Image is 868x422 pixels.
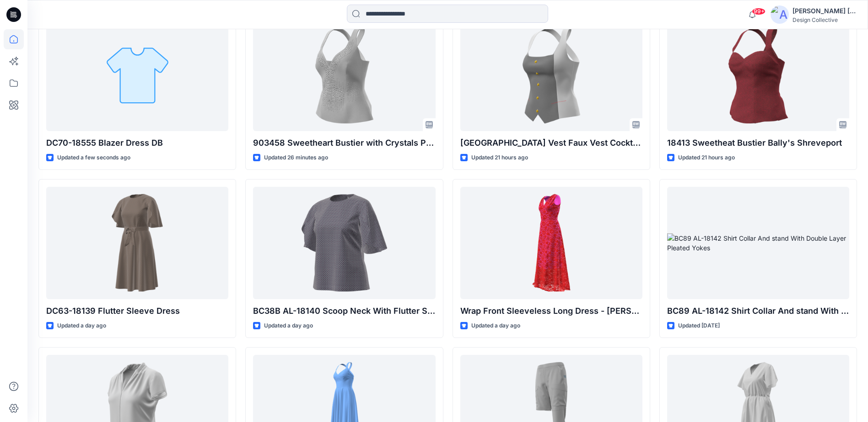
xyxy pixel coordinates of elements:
[460,305,642,317] p: Wrap Front Sleeveless Long Dress - [PERSON_NAME]
[264,153,328,163] p: Updated 26 minutes ago
[264,321,313,331] p: Updated a day ago
[667,137,849,149] p: 18413 Sweetheat Bustier Bally's Shreveport
[793,5,857,16] div: [PERSON_NAME] [PERSON_NAME]
[471,321,520,331] p: Updated a day ago
[253,187,435,299] a: BC38B AL-18140 Scoop Neck With Flutter Sleeve
[46,137,228,149] p: DC70-18555 Blazer Dress DB
[752,8,766,15] span: 99+
[253,19,435,131] a: 903458 Sweetheart Bustier with Crystals Potawatomi Casino
[46,19,228,131] a: DC70-18555 Blazer Dress DB
[667,19,849,131] a: 18413 Sweetheat Bustier Bally's Shreveport
[678,321,720,331] p: Updated [DATE]
[253,137,435,149] p: 903458 Sweetheart Bustier with Crystals Potawatomi Casino
[46,187,228,299] a: DC63-18139 Flutter Sleeve Dress
[471,153,528,163] p: Updated 21 hours ago
[678,153,735,163] p: Updated 21 hours ago
[771,5,789,24] img: avatar
[460,137,642,149] p: [GEOGRAPHIC_DATA] Vest Faux Vest Cocktail Top Morongo
[460,187,642,299] a: Wrap Front Sleeveless Long Dress - Sarah Stetler
[46,305,228,317] p: DC63-18139 Flutter Sleeve Dress
[57,321,106,331] p: Updated a day ago
[253,305,435,317] p: BC38B AL-18140 Scoop Neck With Flutter Sleeve
[793,16,857,23] div: Design Collective
[667,187,849,299] a: BC89 AL-18142 Shirt Collar And stand With Double Layer Pleated Yokes
[667,305,849,317] p: BC89 AL-18142 Shirt Collar And stand With Double Layer Pleated Yokes
[460,19,642,131] a: 18584 Square Vest Faux Vest Cocktail Top Morongo
[57,153,130,163] p: Updated a few seconds ago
